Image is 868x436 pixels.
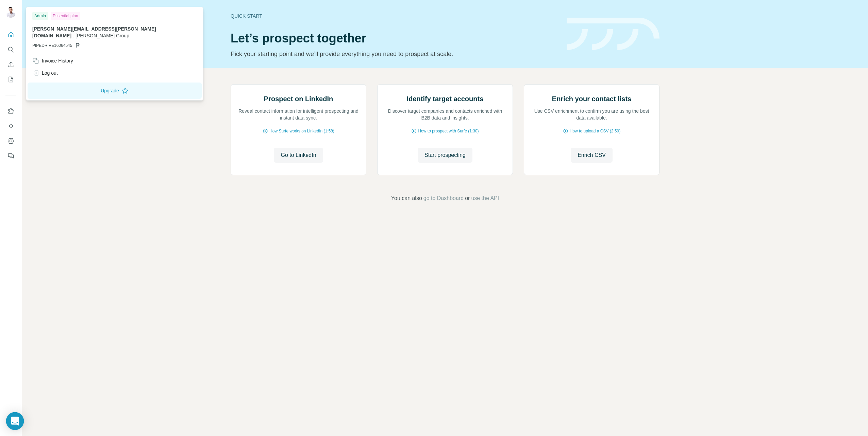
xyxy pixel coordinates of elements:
h2: Identify target accounts [407,94,484,104]
button: Start prospecting [418,148,472,163]
button: Use Surfe on LinkedIn [5,105,16,117]
span: You can also [391,194,422,202]
button: My lists [5,73,16,86]
p: Discover target companies and contacts enriched with B2B data and insights. [384,108,506,121]
div: Admin [32,12,48,20]
div: Log out [32,70,58,76]
button: Go to LinkedIn [274,148,323,163]
button: Use Surfe API [5,120,16,132]
span: [PERSON_NAME] Group [76,33,129,38]
span: Go to LinkedIn [281,151,316,159]
div: Open Intercom Messenger [6,412,24,430]
button: Dashboard [5,135,16,147]
span: Start prospecting [424,151,466,159]
div: Invoice History [32,57,73,64]
p: Reveal contact information for intelligent prospecting and instant data sync. [238,108,359,121]
span: How to upload a CSV (2:59) [570,128,620,134]
span: . [73,33,74,38]
p: Pick your starting point and we’ll provide everything you need to prospect at scale. [231,49,558,59]
span: [PERSON_NAME][EMAIL_ADDRESS][PERSON_NAME][DOMAIN_NAME] [32,26,156,38]
h2: Prospect on LinkedIn [264,94,333,104]
button: Upgrade [28,83,202,99]
div: Essential plan [51,12,80,20]
span: How to prospect with Surfe (1:30) [418,128,479,134]
span: Enrich CSV [578,151,606,159]
span: PIPEDRIVE16064545 [32,42,72,49]
img: Avatar [5,7,16,18]
p: Use CSV enrichment to confirm you are using the best data available. [531,108,652,121]
span: or [465,194,470,202]
span: How Surfe works on LinkedIn (1:58) [269,128,334,134]
button: Enrich CSV [5,58,16,71]
button: Search [5,43,16,56]
button: Quick start [5,29,16,41]
h2: Enrich your contact lists [552,94,631,104]
button: go to Dashboard [423,194,464,202]
button: Feedback [5,150,16,162]
div: Quick start [231,13,558,19]
img: banner [567,18,660,51]
button: Enrich CSV [571,148,613,163]
button: use the API [471,194,499,202]
h1: Let’s prospect together [231,32,558,45]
